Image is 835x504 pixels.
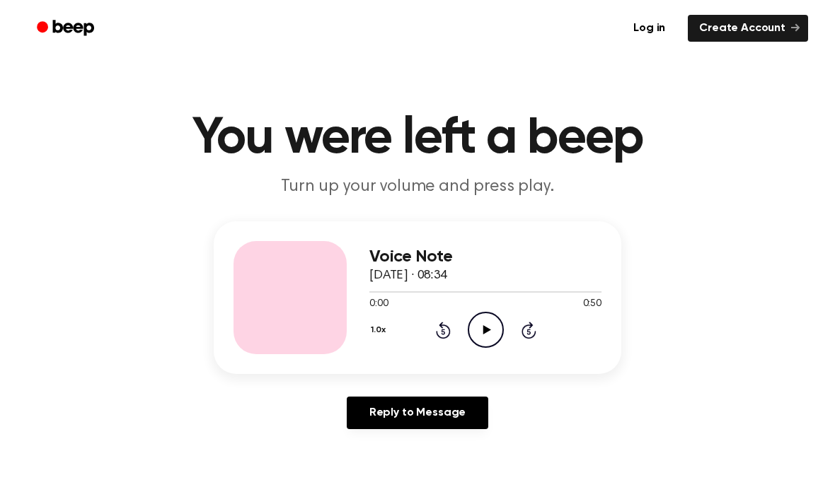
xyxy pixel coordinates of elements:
[619,12,679,45] a: Log in
[146,175,689,199] p: Turn up your volume and press play.
[347,397,488,429] a: Reply to Message
[369,269,447,282] span: [DATE] · 08:34
[369,247,601,266] h3: Voice Note
[27,15,107,42] a: Beep
[369,318,391,342] button: 1.0x
[583,297,601,312] span: 0:50
[369,297,388,312] span: 0:00
[55,113,780,164] h1: You were left a beep
[688,15,808,42] a: Create Account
